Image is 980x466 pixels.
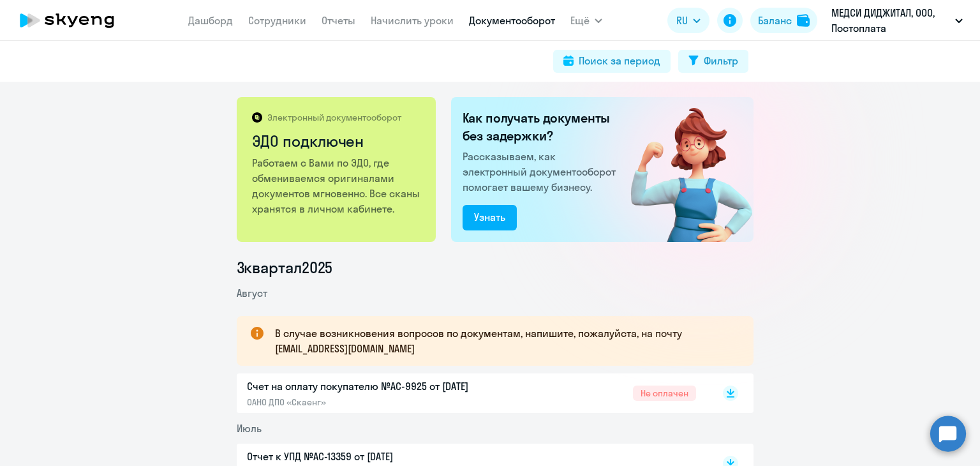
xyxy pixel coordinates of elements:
span: RU [676,13,688,28]
div: Фильтр [704,53,738,68]
button: Поиск за период [553,50,671,73]
div: Поиск за период [579,53,660,68]
img: balance [797,14,810,27]
li: 3 квартал 2025 [237,257,754,278]
p: Рассказываем, как электронный документооборот помогает вашему бизнесу. [463,149,621,195]
button: Балансbalance [750,8,817,33]
button: RU [667,8,709,33]
span: Август [237,287,267,299]
a: Дашборд [188,14,233,27]
h2: Как получать документы без задержки? [463,109,621,145]
a: Отчеты [322,14,355,27]
p: ОАНО ДПО «Скаенг» [247,396,515,408]
button: МЕДСИ ДИДЖИТАЛ, ООО, Постоплата [825,5,969,36]
button: Узнать [463,205,517,230]
p: Электронный документооборот [267,112,401,123]
p: Счет на оплату покупателю №AC-9925 от [DATE] [247,379,515,394]
p: Отчет к УПД №AC-13359 от [DATE] [247,449,515,464]
p: В случае возникновения вопросов по документам, напишите, пожалуйста, на почту [EMAIL_ADDRESS][DOM... [275,326,731,356]
a: Начислить уроки [371,14,454,27]
div: Узнать [474,209,505,225]
span: Ещё [570,13,590,28]
a: Счет на оплату покупателю №AC-9925 от [DATE]ОАНО ДПО «Скаенг»Не оплачен [247,379,696,408]
h2: ЭДО подключен [252,131,422,151]
span: Июль [237,422,262,435]
a: Документооборот [469,14,555,27]
button: Ещё [570,8,602,33]
p: МЕДСИ ДИДЖИТАЛ, ООО, Постоплата [831,5,950,36]
p: Работаем с Вами по ЭДО, где обмениваемся оригиналами документов мгновенно. Все сканы хранятся в л... [252,155,422,216]
button: Фильтр [678,50,748,73]
img: connected [610,97,754,242]
span: Не оплачен [633,386,696,401]
div: Баланс [758,13,792,28]
a: Сотрудники [248,14,306,27]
